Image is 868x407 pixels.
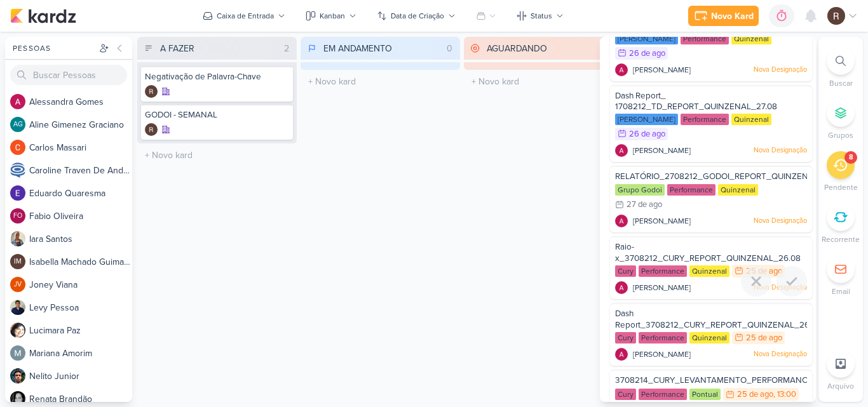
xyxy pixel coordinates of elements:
[629,50,665,58] div: 26 de ago
[633,282,691,293] span: [PERSON_NAME]
[10,254,25,269] div: Isabella Machado Guimarães
[29,118,132,131] div: A l i n e G i m e n e z G r a c i a n o
[667,184,715,196] div: Performance
[10,300,25,315] img: Levy Pessoa
[29,210,132,223] div: F a b i o O l i v e i r a
[145,71,289,83] div: Negativação de Palavra-Chave
[10,208,25,224] div: Fabio Oliveira
[10,8,76,23] img: kardz.app
[303,72,458,91] input: + Novo kard
[773,390,796,399] div: , 13:00
[10,163,25,178] img: Caroline Traven De Andrade
[688,6,759,26] button: Novo Kard
[818,47,863,89] li: Ctrl + F
[754,216,807,226] p: Nova Designação
[615,63,628,76] img: Alessandra Gomes
[633,215,691,227] span: [PERSON_NAME]
[731,114,771,125] div: Quinzenal
[746,334,782,342] div: 25 de ago
[10,65,127,85] input: Buscar Pessoas
[14,258,22,265] p: IM
[711,10,754,23] div: Novo Kard
[639,332,687,344] div: Performance
[629,130,665,138] div: 26 de ago
[615,171,846,182] span: RELATÓRIO_2708212_GODOI_REPORT_QUINZENAL_28.08
[145,85,158,98] div: Criador(a): Rafael Dornelles
[615,114,678,125] div: [PERSON_NAME]
[681,33,729,44] div: Performance
[10,368,25,384] img: Nelito Junior
[140,146,294,164] input: + Novo kard
[29,164,132,177] div: C a r o l i n e T r a v e n D e A n d r a d e
[10,345,25,361] img: Mariana Amorim
[615,215,628,227] img: Alessandra Gomes
[442,42,458,55] div: 0
[29,324,132,337] div: L u c i m a r a P a z
[615,348,628,361] img: Alessandra Gomes
[681,114,729,125] div: Performance
[29,232,132,246] div: I a r a S a n t o s
[731,33,771,44] div: Quinzenal
[10,277,25,292] div: Joney Viana
[754,349,807,359] p: Nova Designação
[10,94,25,109] img: Alessandra Gomes
[754,145,807,156] p: Nova Designação
[615,144,628,157] img: Alessandra Gomes
[29,255,132,269] div: I s a b e l l a M a c h a d o G u i m a r ã e s
[849,152,853,163] div: 8
[639,265,687,277] div: Performance
[615,332,636,344] div: Cury
[10,140,25,155] img: Carlos Massari
[29,370,132,383] div: N e l i t o J u n i o r
[827,7,845,25] img: Rafael Dornelles
[145,123,158,136] div: Criador(a): Rafael Dornelles
[29,187,132,200] div: E d u a r d o Q u a r e s m a
[615,389,636,400] div: Cury
[14,281,22,288] p: JV
[633,349,691,360] span: [PERSON_NAME]
[615,91,777,112] span: Dash Report_ 1708212_TD_REPORT_QUINZENAL_27.08
[824,182,858,193] p: Pendente
[10,323,25,338] img: Lucimara Paz
[633,64,691,76] span: [PERSON_NAME]
[615,184,665,196] div: Grupo Godoi
[145,109,289,121] div: GODOI - SEMANAL
[718,184,758,196] div: Quinzenal
[828,130,853,141] p: Grupos
[822,234,860,245] p: Recorrente
[827,380,854,392] p: Arquivo
[627,201,662,209] div: 27 de ago
[689,265,729,277] div: Quinzenal
[689,332,729,344] div: Quinzenal
[145,85,158,98] img: Rafael Dornelles
[832,286,850,297] p: Email
[29,301,132,314] div: L e v y P e s s o a
[615,242,801,264] span: Raio-x_3708212_CURY_REPORT_QUINZENAL_26.08
[615,281,628,294] img: Alessandra Gomes
[145,123,158,136] img: Rafael Dornelles
[10,185,25,201] img: Eduardo Quaresma
[737,390,773,399] div: 25 de ago
[279,42,294,55] div: 2
[615,33,678,44] div: [PERSON_NAME]
[615,309,822,330] span: Dash Report_3708212_CURY_REPORT_QUINZENAL_26.08
[29,278,132,291] div: J o n e y V i a n a
[13,213,22,220] p: FO
[29,392,132,406] div: R e n a t a B r a n d ã o
[746,267,782,276] div: 25 de ago
[633,145,691,156] span: [PERSON_NAME]
[754,65,807,75] p: Nova Designação
[29,95,132,109] div: A l e s s a n d r a G o m e s
[29,347,132,360] div: M a r i a n a A m o r i m
[29,141,132,154] div: C a r l o s M a s s a r i
[10,231,25,246] img: Iara Santos
[639,389,687,400] div: Performance
[689,389,721,400] div: Pontual
[10,391,25,406] img: Renata Brandão
[615,265,636,277] div: Cury
[466,72,621,91] input: + Novo kard
[829,77,853,89] p: Buscar
[10,43,97,54] div: Pessoas
[10,117,25,132] div: Aline Gimenez Graciano
[13,121,23,128] p: AG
